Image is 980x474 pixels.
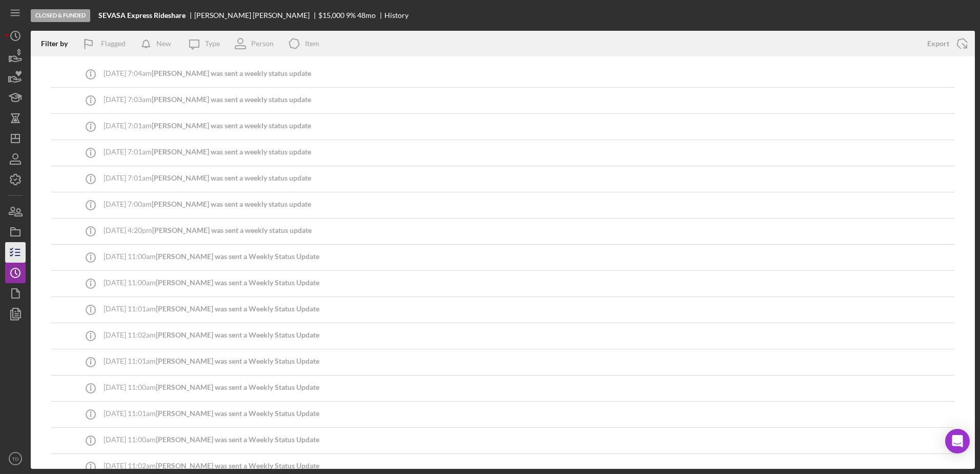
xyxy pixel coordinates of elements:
div: [DATE] 11:00am [104,383,319,391]
b: [PERSON_NAME] was sent a weekly status update [152,226,312,234]
b: [PERSON_NAME] was sent a Weekly Status Update [156,435,319,444]
b: [PERSON_NAME] was sent a Weekly Status Update [156,252,319,261]
div: History [384,11,409,19]
b: [PERSON_NAME] was sent a weekly status update [152,95,311,104]
b: [PERSON_NAME] was sent a Weekly Status Update [156,278,319,287]
div: [DATE] 7:01am [104,174,311,182]
div: [DATE] 11:01am [104,409,319,418]
div: [DATE] 7:03am [104,95,311,104]
div: [DATE] 11:00am [104,252,319,261]
div: [DATE] 4:20pm [104,226,312,234]
div: New [156,33,171,54]
div: Item [305,39,319,48]
div: [DATE] 7:01am [104,148,311,156]
b: [PERSON_NAME] was sent a Weekly Status Update [156,304,319,313]
b: [PERSON_NAME] was sent a weekly status update [152,147,311,156]
div: [DATE] 11:00am [104,279,319,287]
text: TD [12,456,19,462]
div: [DATE] 11:02am [104,331,319,339]
b: [PERSON_NAME] was sent a weekly status update [152,121,311,130]
div: Export [927,33,949,54]
div: [DATE] 7:00am [104,200,311,208]
div: [DATE] 11:00am [104,436,319,444]
div: Type [205,39,220,48]
button: TD [5,448,26,469]
button: Flagged [75,33,136,54]
div: Person [251,39,274,48]
div: Closed & Funded [31,9,90,22]
div: [DATE] 11:02am [104,462,319,470]
div: [DATE] 7:01am [104,122,311,130]
b: [PERSON_NAME] was sent a weekly status update [152,69,311,77]
div: 48 mo [357,11,376,19]
div: Flagged [101,33,126,54]
b: [PERSON_NAME] was sent a weekly status update [152,173,311,182]
b: [PERSON_NAME] was sent a Weekly Status Update [156,409,319,418]
div: 9 % [346,11,356,19]
div: [DATE] 11:01am [104,305,319,313]
div: [DATE] 11:01am [104,357,319,365]
b: [PERSON_NAME] was sent a weekly status update [152,200,311,208]
b: [PERSON_NAME] was sent a Weekly Status Update [156,383,319,391]
div: [DATE] 7:04am [104,69,311,77]
b: [PERSON_NAME] was sent a Weekly Status Update [156,461,319,470]
div: Open Intercom Messenger [945,429,970,453]
b: [PERSON_NAME] was sent a Weekly Status Update [156,357,319,365]
b: SEVASA Express Rideshare [98,11,186,19]
div: Filter by [41,39,75,48]
button: Export [917,33,975,54]
button: New [136,33,181,54]
div: [PERSON_NAME] [PERSON_NAME] [194,11,318,19]
div: $15,000 [318,11,344,19]
b: [PERSON_NAME] was sent a Weekly Status Update [156,330,319,339]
